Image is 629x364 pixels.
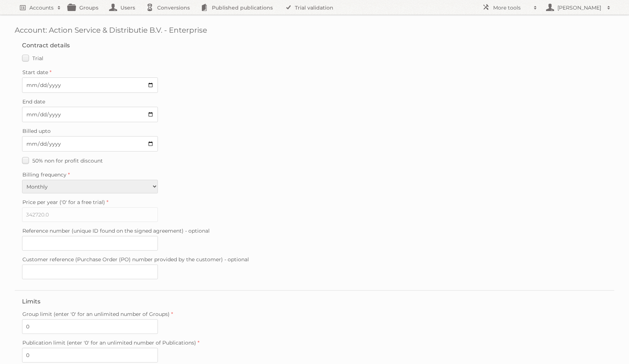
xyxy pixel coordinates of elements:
legend: Limits [22,298,40,305]
span: Trial [32,55,43,62]
h1: Account: Action Service & Distributie B.V. - Enterprise [15,26,614,34]
span: Billed upto [22,128,51,134]
h2: More tools [493,4,530,11]
span: Publication limit (enter '0' for an unlimited number of Publications) [22,339,196,346]
span: Group limit (enter '0' for an unlimited number of Groups) [22,311,170,317]
span: End date [22,98,45,105]
span: Price per year ('0' for a free trial) [22,199,105,205]
span: Billing frequency [22,171,66,178]
h2: [PERSON_NAME] [556,4,603,11]
span: Customer reference (Purchase Order (PO) number provided by the customer) - optional [22,256,249,263]
legend: Contract details [22,42,70,49]
span: Reference number (unique ID found on the signed agreement) - optional [22,227,210,234]
span: 50% non for profit discount [32,157,103,164]
h2: Accounts [29,4,54,11]
span: Start date [22,69,48,76]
